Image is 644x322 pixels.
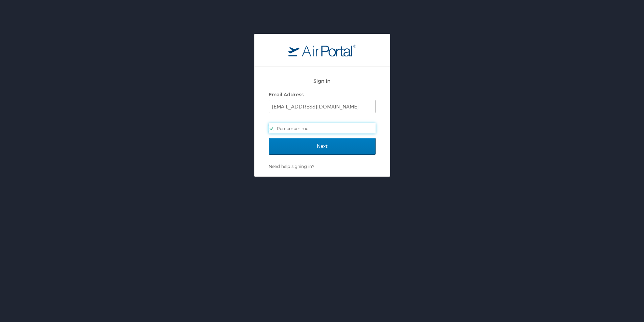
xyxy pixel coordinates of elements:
img: logo [288,44,356,56]
label: Remember me [269,123,376,133]
label: Email Address [269,92,304,97]
h2: Sign In [269,77,376,85]
input: Next [269,138,376,155]
a: Need help signing in? [269,164,314,169]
